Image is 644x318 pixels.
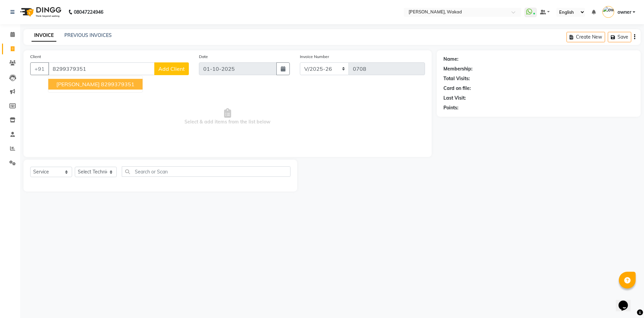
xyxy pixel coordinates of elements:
[567,32,605,42] button: Create New
[32,30,56,42] a: INVOICE
[199,54,208,60] label: Date
[443,85,471,92] div: Card on file:
[30,54,41,60] label: Client
[56,81,100,88] span: [PERSON_NAME]
[17,3,63,21] img: logo
[608,32,631,42] button: Save
[64,32,112,38] a: PREVIOUS INVOICES
[48,62,155,75] input: Search by Name/Mobile/Email/Code
[443,104,459,111] div: Points:
[616,291,637,311] iframe: chat widget
[602,6,614,18] img: owner
[30,83,425,150] span: Select & add items from the list below
[443,95,466,102] div: Last Visit:
[101,81,135,88] ngb-highlight: 8299379351
[443,56,459,63] div: Name:
[443,65,473,72] div: Membership:
[618,9,631,16] span: owner
[158,65,185,72] span: Add Client
[443,75,470,82] div: Total Visits:
[122,166,290,177] input: Search or Scan
[154,62,189,75] button: Add Client
[30,62,49,75] button: +91
[74,3,103,21] b: 08047224946
[300,54,329,60] label: Invoice Number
